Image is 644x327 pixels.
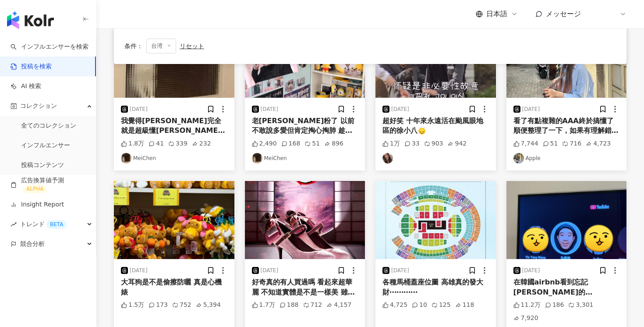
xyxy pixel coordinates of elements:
div: 903 [424,139,443,148]
div: 我覺得[PERSON_NAME]完全就是超級懂[PERSON_NAME]想要什麼 用她的角度去理解她 哪個男生會用串友情手鍊這麼可愛的方法去認識[PERSON_NAME] 太浪漫了💕 [121,116,227,136]
div: [DATE] [261,267,279,274]
span: 台湾 [146,39,176,53]
span: 競合分析 [20,234,45,254]
div: 4,157 [326,301,351,309]
div: BETA [46,220,67,229]
a: Insight Report [11,200,64,209]
a: KOL AvatarMeiChen [252,153,358,163]
div: 33 [404,139,420,148]
a: AI 検索 [11,82,41,91]
div: 在韓國airbnb看到忘記[PERSON_NAME]的[PERSON_NAME]YT賬號的機率有多高？？？？ 甚至還以為是惡作劇還跑去看YT確認是不是本人哈哈哈 [513,277,620,297]
div: 51 [543,139,558,148]
div: 4,723 [586,139,611,148]
div: 老[PERSON_NAME]粉了 以前不敢說多愛但肯定掏心掏肺 趁這波熱潮 來送幸福 官方正版[PERSON_NAME]（還有滿多沒拍到反正就是全送）（不要問我還有什麼反正就是全寄給你）、展覽照... [252,116,358,136]
span: トレンド [20,214,67,234]
div: [DATE] [261,106,279,113]
div: 716 [562,139,581,148]
div: 11.2万 [513,301,541,309]
div: 3,301 [568,301,593,309]
div: 125 [432,301,451,309]
div: 232 [192,139,211,148]
div: 896 [324,139,343,148]
div: [DATE] [522,267,540,274]
span: 条件 ： [124,43,143,50]
div: リセット [180,43,204,50]
div: 168 [281,139,301,148]
div: 7,920 [513,314,538,323]
img: KOL Avatar [121,153,131,163]
img: post-image [245,181,365,259]
div: [DATE] [522,106,540,113]
div: 41 [149,139,164,148]
img: post-image [506,181,627,259]
div: 各種馬桶蓋座位圖 高雄真的發大財⋯⋯⋯⋯ [382,277,489,297]
a: 投稿コンテンツ [21,161,64,170]
a: 全てのコレクション [21,121,76,130]
div: 712 [303,301,322,309]
img: KOL Avatar [382,153,393,163]
a: searchインフルエンサーを検索 [11,43,88,51]
div: 看了有點複雜的AAA終於搞懂了 順便整理了一下，如果有理解錯誤也歡迎糾正 🔹12/6（六） AAA頒獎典禮 有表演+有合作舞台+頒獎典禮 售票時間： 9/6（六） 13:00 interpark... [513,116,620,136]
div: 1.8万 [121,139,144,148]
div: 173 [149,301,168,309]
div: 1.5万 [121,301,144,309]
div: 2,490 [252,139,277,148]
div: [DATE] [130,106,148,113]
div: 118 [455,301,474,309]
div: 7,744 [513,139,538,148]
div: [DATE] [391,267,409,274]
div: 1.7万 [252,301,275,309]
div: 4,725 [382,301,407,309]
div: 752 [172,301,191,309]
a: KOL Avatar [382,153,489,163]
span: 日本語 [486,9,507,19]
a: 投稿を検索 [11,62,52,71]
span: コレクション [20,96,57,116]
div: 188 [280,301,299,309]
div: 1万 [382,139,400,148]
div: 10 [412,301,427,309]
a: KOL AvatarApple [513,153,620,163]
div: [DATE] [391,106,409,113]
span: メッセージ [546,10,581,18]
div: 51 [304,139,320,148]
a: インフルエンサー [21,141,70,150]
img: post-image [114,181,234,259]
div: 186 [545,301,564,309]
span: J [606,9,608,19]
img: KOL Avatar [252,153,262,163]
img: KOL Avatar [513,153,524,163]
span: rise [11,221,17,227]
img: logo [7,11,54,29]
a: 広告換算値予測ALPHA [11,176,89,194]
div: 942 [447,139,467,148]
div: 339 [168,139,188,148]
img: post-image [375,181,496,259]
div: 超好笑 十年來永遠活在颱風眼地區的徐小八🙂‍↕️ [382,116,489,136]
div: [DATE] [130,267,148,274]
a: KOL AvatarMeiChen [121,153,227,163]
div: 5,394 [196,301,221,309]
div: 大耳狗是不是偷擦防曬 真是心機婊 [121,277,227,297]
div: 好奇真的有人買過嗎 看起來超華麗 不知道實體是不是一樣美 雖然穿不到但超想收藏🤣😻 （有實體的人可以貼圖上來嗎🙏🏻） [252,277,358,297]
